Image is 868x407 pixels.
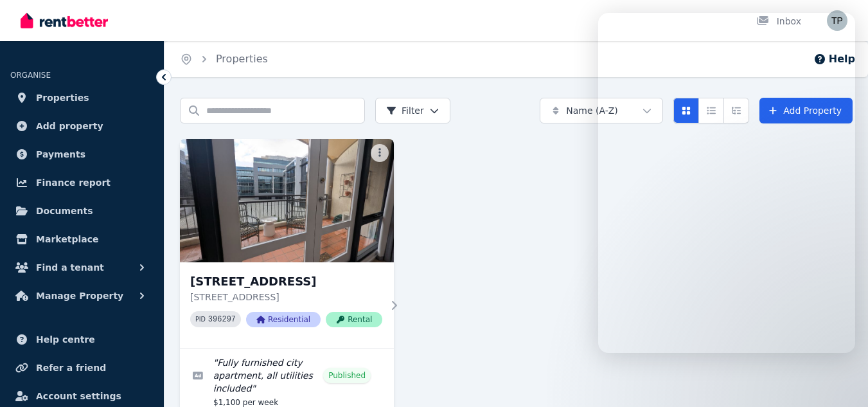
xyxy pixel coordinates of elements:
[10,283,154,309] button: Manage Property
[208,315,236,324] code: 396297
[10,141,154,167] a: Payments
[10,113,154,139] a: Add property
[36,360,106,375] span: Refer a friend
[824,363,855,394] iframe: Intercom live chat
[216,53,268,65] a: Properties
[180,139,394,262] img: 96/66 Allara St, Canberra City
[190,291,382,303] p: [STREET_ADDRESS]
[164,41,283,77] nav: Breadcrumb
[540,98,663,123] button: Name (A-Z)
[36,332,95,347] span: Help centre
[36,260,104,275] span: Find a tenant
[375,98,450,123] button: Filter
[10,255,154,280] button: Find a tenant
[10,198,154,224] a: Documents
[10,226,154,252] a: Marketplace
[36,288,123,303] span: Manage Property
[195,316,206,323] small: PID
[246,312,321,327] span: Residential
[190,273,382,291] h3: [STREET_ADDRESS]
[36,90,89,105] span: Properties
[36,231,98,247] span: Marketplace
[386,104,424,117] span: Filter
[326,312,382,327] span: Rental
[36,388,121,404] span: Account settings
[10,71,51,80] span: ORGANISE
[10,327,154,352] a: Help centre
[10,85,154,111] a: Properties
[10,355,154,381] a: Refer a friend
[36,118,103,134] span: Add property
[371,144,389,162] button: More options
[180,139,394,348] a: 96/66 Allara St, Canberra City[STREET_ADDRESS][STREET_ADDRESS]PID 396297ResidentialRental
[827,10,847,31] img: Tamara Pratt
[36,203,93,219] span: Documents
[36,175,111,190] span: Finance report
[21,11,108,30] img: RentBetter
[36,147,85,162] span: Payments
[10,170,154,195] a: Finance report
[566,104,618,117] span: Name (A-Z)
[598,13,855,353] iframe: Intercom live chat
